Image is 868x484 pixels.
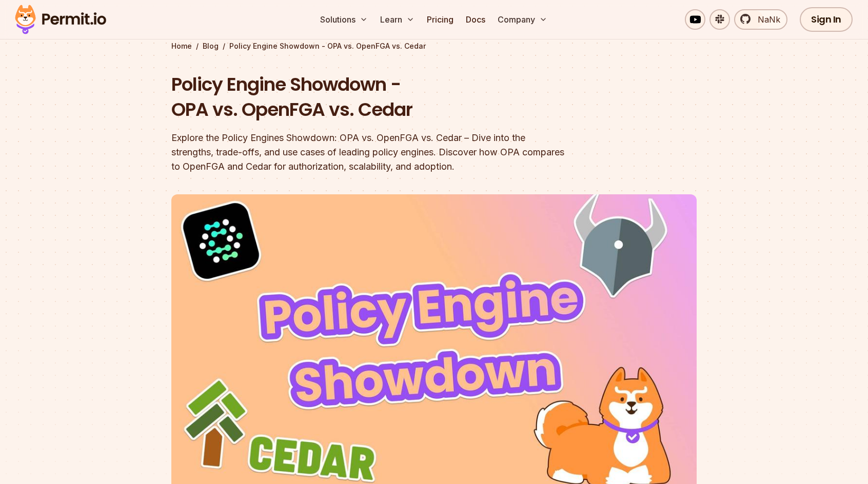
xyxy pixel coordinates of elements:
button: Learn [376,9,419,30]
a: Pricing [423,9,458,30]
div: / / [171,41,697,51]
a: NaNk [734,9,787,30]
button: Company [494,9,551,30]
a: Home [171,41,192,51]
img: Permit logo [10,2,111,37]
span: NaNk [752,13,780,26]
button: Solutions [316,9,372,30]
a: Blog [203,41,219,51]
a: Sign In [800,7,853,32]
div: Explore the Policy Engines Showdown: OPA vs. OpenFGA vs. Cedar – Dive into the strengths, trade-o... [171,131,565,174]
h1: Policy Engine Showdown - OPA vs. OpenFGA vs. Cedar [171,72,565,123]
a: Docs [462,9,489,30]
